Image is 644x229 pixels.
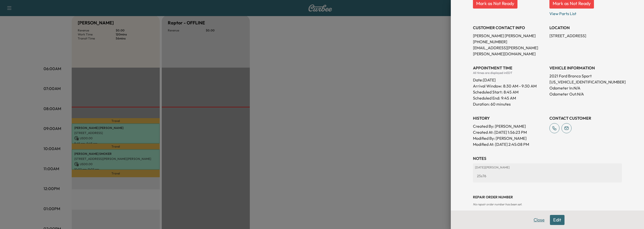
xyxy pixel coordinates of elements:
[530,215,548,225] button: Close
[475,165,620,169] p: [DATE] | [PERSON_NAME]
[549,79,622,85] p: [US_VEHICLE_IDENTIFICATION_NUMBER]
[473,141,545,147] p: Modified At : [DATE] 2:45:08 PM
[473,83,545,89] p: Arrival Window:
[501,95,516,101] p: 9:45 AM
[550,215,565,225] button: Edit
[473,123,545,129] p: Created By : [PERSON_NAME]
[549,91,622,97] p: Odometer Out: N/A
[473,39,545,45] p: [PHONE_NUMBER]
[473,115,545,121] h3: History
[473,135,545,141] p: Modified By : [PERSON_NAME]
[549,25,622,31] h3: LOCATION
[475,171,620,180] div: 25s76
[473,25,545,31] h3: CUSTOMER CONTACT INFO
[473,202,522,206] span: No repair order number has been set.
[473,75,545,83] div: Date: [DATE]
[504,89,518,95] p: 8:45 AM
[473,129,545,135] p: Created At : [DATE] 1:56:23 PM
[549,9,622,17] p: View Parts List
[473,155,622,161] h3: NOTES
[503,83,537,89] span: 8:30 AM - 9:30 AM
[473,33,545,39] p: [PERSON_NAME] [PERSON_NAME]
[549,85,622,91] p: Odometer In: N/A
[473,95,500,101] p: Scheduled End:
[473,71,545,75] div: All times are displayed in EDT
[549,115,622,121] h3: CONTACT CUSTOMER
[549,65,622,71] h3: VEHICLE INFORMATION
[549,73,622,79] p: 2021 Ford Bronco Sport
[473,45,545,57] p: [EMAIL_ADDRESS][PERSON_NAME][PERSON_NAME][DOMAIN_NAME]
[473,89,503,95] p: Scheduled Start:
[473,65,545,71] h3: APPOINTMENT TIME
[473,195,622,200] h3: Repair Order number
[473,101,545,107] p: Duration: 60 minutes
[549,33,622,39] p: [STREET_ADDRESS]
